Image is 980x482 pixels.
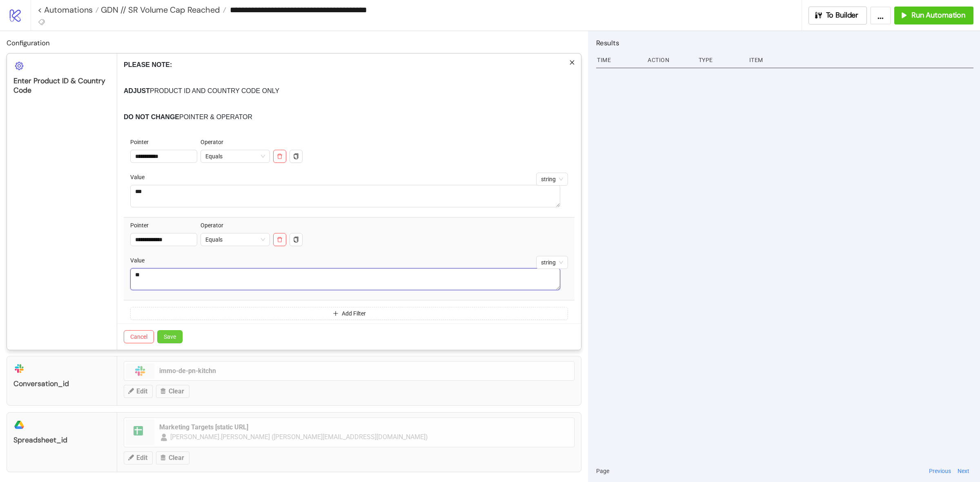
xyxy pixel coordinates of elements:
[99,6,226,14] a: GDN // SR Volume Cap Reached
[130,233,197,246] input: Pointer Operator Value
[748,52,973,68] div: Item
[277,153,283,159] span: delete
[200,221,229,230] label: Operator
[200,138,229,147] label: Operator
[205,150,265,162] span: Equals
[698,52,743,68] div: Type
[541,256,563,269] span: string
[130,333,147,340] span: Cancel
[205,233,265,246] span: Equals
[157,330,183,343] button: Save
[911,11,965,20] span: Run Automation
[277,237,283,242] span: delete
[99,4,220,15] span: GDN // SR Volume Cap Reached
[569,60,575,65] span: close
[342,310,366,317] span: Add Filter
[130,150,197,163] input: Pointer Operator Value
[124,330,154,343] button: Cancel
[130,256,150,265] label: Value
[130,173,150,182] label: Value
[596,52,641,68] div: Time
[826,11,859,20] span: To Builder
[130,138,154,147] label: Pointer
[130,221,154,230] label: Pointer
[124,113,179,120] strong: DO NOT CHANGE
[293,237,299,242] span: copy
[124,112,575,122] p: POINTER & OPERATOR
[124,61,172,68] strong: PLEASE NOTE:
[927,466,953,475] button: Previous
[808,7,867,24] button: To Builder
[38,6,99,14] a: < Automations
[13,76,110,95] div: Enter Product ID & Country Code
[647,52,692,68] div: Action
[955,466,972,475] button: Next
[293,153,299,159] span: copy
[130,307,568,320] button: Add Filter
[596,38,973,48] h2: Results
[541,173,563,185] span: string
[333,311,339,316] span: plus
[130,268,560,290] textarea: Pointer Operator Value
[130,185,560,207] textarea: Pointer Operator Value
[7,38,581,48] h2: Configuration
[124,86,575,96] p: PRODUCT ID AND COUNTRY CODE ONLY
[124,87,150,94] strong: ADJUST
[596,466,609,475] span: Page
[870,7,891,24] button: ...
[164,333,176,340] span: Save
[894,7,973,24] button: Run Automation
